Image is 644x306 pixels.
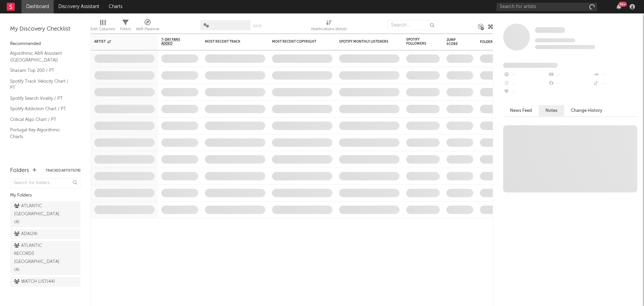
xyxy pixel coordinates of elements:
span: 0 fans last week [535,45,595,49]
div: Spotify Followers [406,38,430,46]
div: WATCH LIST ( 44 ) [14,278,55,286]
div: -- [503,88,548,97]
input: Search for folders... [10,178,80,188]
button: Save [253,24,262,28]
div: My Discovery Checklist [10,25,80,33]
div: 99 + [619,2,627,7]
button: Change History [564,105,609,116]
div: Edit Columns [91,17,115,36]
div: Folders [480,40,530,44]
div: -- [503,79,548,88]
div: -- [548,79,592,88]
div: A&R Pipeline [136,25,159,33]
div: -- [503,71,548,79]
a: Shazam Top 200 / PT [10,67,74,74]
a: Critical Algo Chart / PT [10,116,74,123]
div: ADA ( 24 ) [14,230,38,238]
div: A&R Pipeline [136,17,159,36]
a: Spotify Addiction Chart / PT [10,105,74,113]
span: Some Artist [535,27,565,33]
div: Filters [120,17,131,36]
span: Tracking Since: [DATE] [535,38,575,42]
div: Folders [10,167,29,175]
a: WATCH LIST(44) [10,277,80,287]
span: 7-Day Fans Added [161,38,188,46]
a: Some Artist [535,27,565,34]
div: Notifications (Artist) [311,17,346,36]
a: Spotify Track Velocity Chart / PT [10,78,74,91]
div: Most Recent Track [205,40,255,44]
input: Search for artists [496,3,597,11]
a: ATLANTIC RECORDS [GEOGRAPHIC_DATA](4) [10,241,80,275]
div: Notifications (Artist) [311,25,346,33]
div: Edit Columns [91,25,115,33]
div: ATLANTIC [GEOGRAPHIC_DATA] ( 4 ) [14,202,61,226]
div: My Folders [10,191,80,200]
input: Search... [387,20,438,30]
a: Algorithmic A&R Assistant ([GEOGRAPHIC_DATA]) [10,50,74,63]
span: Fans Added by Platform [503,63,558,68]
div: ATLANTIC RECORDS [GEOGRAPHIC_DATA] ( 4 ) [14,242,61,274]
a: ADA(24) [10,229,80,239]
button: Tracked Artists(78) [46,169,80,172]
button: 99+ [616,4,621,9]
a: Spotify Search Virality / PT [10,95,74,102]
div: Most Recent Copyright [272,40,322,44]
div: Recommended [10,40,80,48]
button: News Feed [503,105,539,116]
div: Spotify Monthly Listeners [339,40,389,44]
div: -- [593,79,637,88]
a: ATLANTIC [GEOGRAPHIC_DATA](4) [10,201,80,227]
div: Artist [94,40,145,44]
button: Notes [539,105,564,116]
div: Jump Score [446,38,463,46]
a: Portugal Key Algorithmic Charts [10,126,74,140]
div: -- [593,71,637,79]
div: -- [548,71,592,79]
div: Filters [120,25,131,33]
